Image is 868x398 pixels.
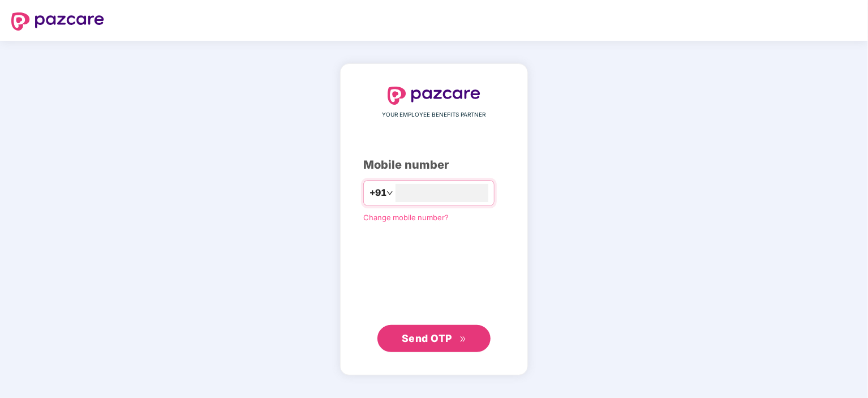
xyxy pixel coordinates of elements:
[377,325,491,352] button: Send OTPdouble-right
[388,87,480,105] img: logo
[386,190,393,196] span: down
[369,186,386,200] span: +91
[402,332,452,344] span: Send OTP
[383,110,486,119] span: YOUR EMPLOYEE BENEFITS PARTNER
[459,336,467,343] span: double-right
[11,12,104,31] img: logo
[363,213,449,222] a: Change mobile number?
[363,156,505,174] div: Mobile number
